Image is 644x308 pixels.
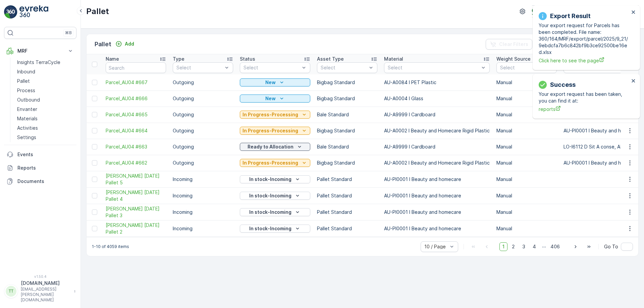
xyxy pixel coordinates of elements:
p: Bigbag Standard [317,95,377,102]
p: Incoming [173,192,233,199]
p: Your export request has been taken, you can find it at: [539,91,629,104]
div: Toggle Row Selected [92,112,97,117]
p: AU-A0002 I Beauty and Homecare Rigid Plastic [384,160,490,166]
p: Pallet [86,6,109,17]
p: New [265,79,276,86]
a: Outbound [14,95,76,105]
div: Toggle Row Selected [92,160,97,166]
p: Reports [17,165,74,171]
p: Type [173,56,184,62]
p: AU-PI0001 I Beauty and homecare [384,192,490,199]
p: ⌘B [65,30,72,36]
a: Parcel_AU04 #667 [106,79,166,86]
div: Toggle Row Selected [92,96,97,101]
div: Toggle Row Selected [92,226,97,231]
p: In stock-Incoming [249,209,291,215]
p: Success [550,80,576,89]
span: 4 [530,242,539,251]
p: AU-A9999 I Cardboard [384,111,490,118]
span: [PERSON_NAME] [DATE] Pallet 4 [106,189,166,202]
p: MRF [17,48,63,54]
span: Go To [604,243,618,250]
a: Activities [14,123,76,133]
p: Manual [496,127,557,134]
span: [PERSON_NAME] [DATE] Pallet 5 [106,173,166,186]
button: In Progress-Processing [240,111,310,119]
div: Toggle Row Selected [92,144,97,149]
p: Settings [17,134,36,141]
span: 2 [509,242,518,251]
button: New [240,78,310,86]
a: Parcel_AU04 #665 [106,111,166,118]
p: Pallet Standard [317,176,377,183]
p: Outgoing [173,143,233,150]
p: AU-PI0001 I Beauty and homecare [384,176,490,183]
p: Pallet [17,78,30,84]
p: Select [176,64,223,71]
p: Pallet [95,40,111,49]
button: In Progress-Processing [240,159,310,167]
p: Envanter [17,106,37,113]
p: Manual [496,160,557,166]
p: Select [388,64,479,71]
span: [PERSON_NAME] [DATE] Pallet 2 [106,222,166,235]
button: TT[DOMAIN_NAME][EMAIL_ADDRESS][PERSON_NAME][DOMAIN_NAME] [4,280,76,303]
p: Clear Filters [499,41,528,48]
p: Bale Standard [317,111,377,118]
p: In stock-Incoming [249,225,291,232]
p: Process [17,87,35,94]
p: Incoming [173,225,233,232]
p: 1-10 of 4059 items [92,244,129,249]
div: Toggle Row Selected [92,177,97,182]
p: Export Result [550,11,591,21]
span: 406 [547,242,563,251]
button: In stock-Incoming [240,208,310,216]
p: Manual [496,95,557,102]
p: Bigbag Standard [317,127,377,134]
a: Envanter [14,105,76,114]
p: In stock-Incoming [249,192,291,199]
p: AU-A9999 I Cardboard [384,143,490,150]
button: MRF [4,44,76,58]
p: Pallet Standard [317,192,377,199]
p: Insights TerraCycle [17,59,60,66]
a: FD Mecca 17/09/2025 Pallet 2 [106,222,166,235]
p: Documents [17,178,74,185]
a: Materials [14,114,76,123]
p: Pallet Standard [317,225,377,232]
div: TT [6,286,16,297]
span: Click here to see the page [539,57,629,64]
a: Documents [4,175,76,188]
a: Parcel_AU04 #663 [106,143,166,150]
button: New [240,95,310,103]
p: Manual [496,192,557,199]
div: Toggle Row Selected [92,80,97,85]
span: [PERSON_NAME] [DATE] Pallet 3 [106,205,166,219]
p: Asset Type [317,56,344,62]
button: In stock-Incoming [240,175,310,183]
button: close [631,78,636,84]
p: AU-A0004 I Glass [384,95,490,102]
p: Incoming [173,209,233,215]
input: Search [106,62,166,73]
button: Ready to Allocation [240,143,310,151]
p: Select [321,64,367,71]
p: Bale Standard [317,143,377,150]
p: Material [384,56,403,62]
p: Manual [496,225,557,232]
p: AU-A0002 I Beauty and Homecare Rigid Plastic [384,127,490,134]
p: Inbound [17,68,35,75]
span: v 1.50.4 [4,274,76,279]
a: Process [14,86,76,95]
p: Activities [17,125,38,131]
p: In Progress-Processing [243,111,298,118]
a: Parcel_AU04 #662 [106,160,166,166]
button: In Progress-Processing [240,127,310,135]
span: 1 [499,242,507,251]
p: Manual [496,176,557,183]
span: 3 [519,242,528,251]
